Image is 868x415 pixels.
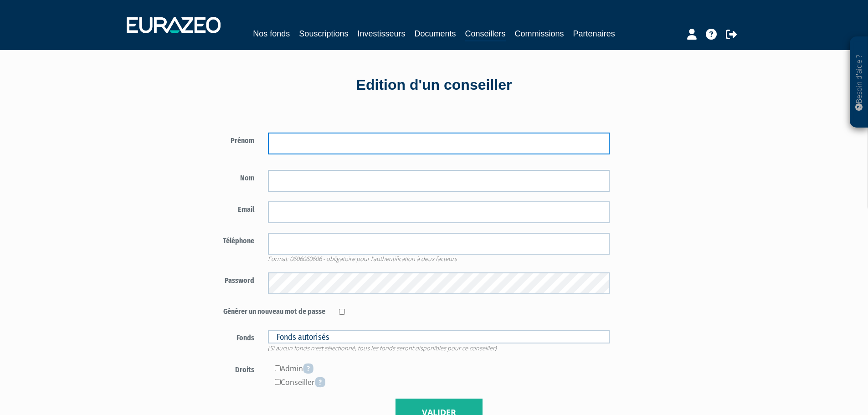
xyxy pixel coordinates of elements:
label: Droits [190,362,262,375]
p: Besoin d'aide ? [854,41,864,123]
img: 1732889491-logotype_eurazeo_blanc_rvb.png [127,17,221,33]
label: Téléphone [190,233,262,246]
label: Email [190,201,262,215]
a: Nos fonds [253,27,290,40]
div: Edition d'un conseiller [175,75,694,96]
a: Souscriptions [299,27,348,40]
div: Conseiller [268,375,610,389]
a: Commissions [515,27,564,40]
div: Admin [268,362,610,375]
label: Password [190,272,262,286]
a: Partenaires [573,27,615,40]
a: Investisseurs [357,27,405,40]
span: (Si aucun fonds n'est sélectionné, tous les fonds seront disponibles pour ce conseiller) [268,344,497,352]
label: Nom [190,170,262,184]
a: Documents [414,27,456,40]
label: Générer un nouveau mot de passe [190,303,333,317]
span: Format: 0606060606 - obligatoire pour l'authentification à deux facteurs [268,255,457,263]
label: Prénom [190,133,262,146]
a: Conseillers [465,27,506,41]
label: Fonds [190,330,262,343]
